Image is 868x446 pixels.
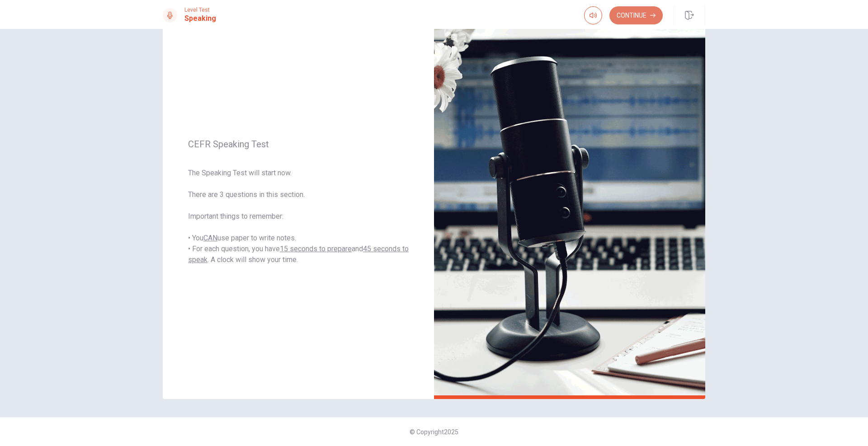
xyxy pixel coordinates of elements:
[188,139,409,150] span: CEFR Speaking Test
[184,13,216,24] h1: Speaking
[434,5,705,399] img: speaking intro
[609,6,663,24] button: Continue
[188,168,409,265] span: The Speaking Test will start now. There are 3 questions in this section. Important things to reme...
[280,244,352,253] u: 15 seconds to prepare
[184,7,216,13] span: Level Test
[410,428,458,436] span: © Copyright 2025
[203,234,217,242] u: CAN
